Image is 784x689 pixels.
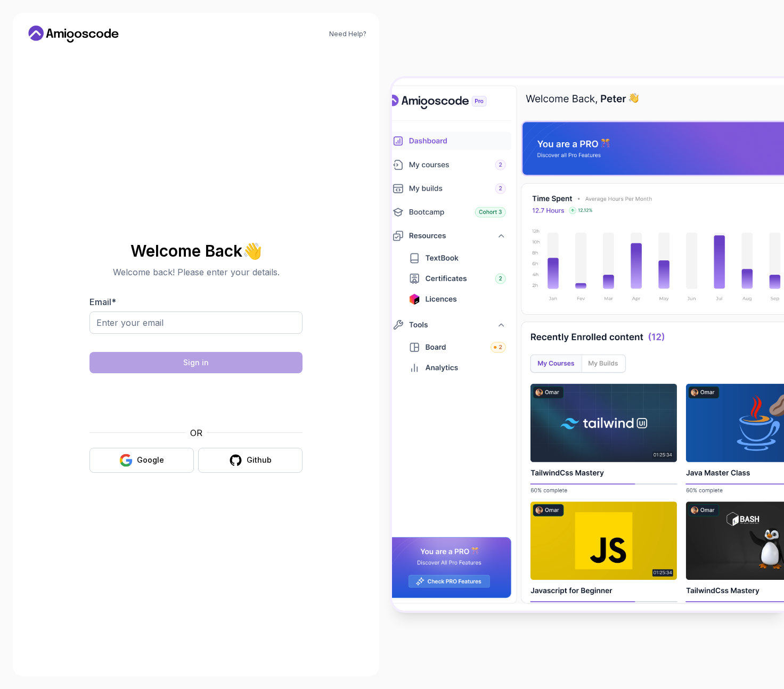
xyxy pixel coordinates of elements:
[89,352,303,373] button: Sign in
[198,448,303,473] button: Github
[89,448,194,473] button: Google
[183,357,209,368] div: Sign in
[89,242,303,259] h2: Welcome Back
[137,455,164,465] div: Google
[26,26,121,43] a: Home link
[89,311,303,334] input: Enter your email
[190,426,202,439] p: OR
[329,30,366,38] a: Need Help?
[247,455,272,465] div: Github
[89,266,303,278] p: Welcome back! Please enter your details.
[241,241,263,260] span: 👋
[392,78,784,611] img: Amigoscode Dashboard
[89,297,116,307] label: Email *
[116,380,276,420] iframe: Widget containing checkbox for hCaptcha security challenge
